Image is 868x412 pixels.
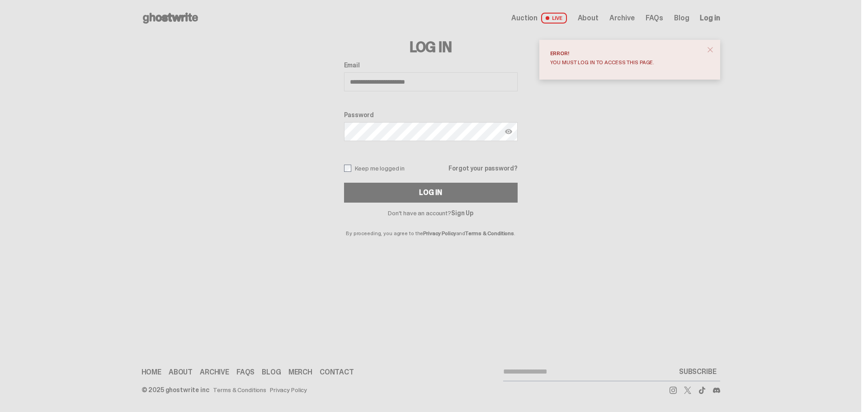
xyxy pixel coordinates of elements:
a: Contact [320,369,354,376]
button: close [702,42,718,58]
img: Show password [505,128,512,135]
a: Terms & Conditions [465,230,514,237]
a: Log in [700,14,720,22]
a: FAQs [236,369,255,376]
a: Blog [674,14,689,22]
h3: Log In [344,40,518,54]
p: By proceeding, you agree to the and . [344,216,518,236]
a: Privacy Policy [423,230,456,237]
a: Sign Up [451,209,473,217]
a: Blog [262,369,281,376]
a: Privacy Policy [270,387,307,393]
a: FAQs [646,14,663,22]
a: Merch [288,369,312,376]
a: Archive [609,14,635,22]
div: © 2025 ghostwrite inc [142,387,209,393]
p: Don't have an account? [344,210,518,216]
label: Password [344,111,518,118]
a: Home [142,369,161,376]
a: Terms & Conditions [213,387,266,393]
div: Log In [419,189,442,196]
a: Forgot your password? [448,165,517,171]
a: Archive [200,369,229,376]
span: Auction [511,14,538,22]
label: Keep me logged in [344,165,405,172]
a: About [169,369,193,376]
span: LIVE [541,13,567,24]
div: You must log in to access this page. [550,60,702,65]
label: Email [344,62,518,69]
a: About [578,14,599,22]
button: Log In [344,183,518,203]
input: Keep me logged in [344,165,351,172]
button: SUBSCRIBE [675,363,720,381]
div: Error! [550,51,702,56]
a: Auction LIVE [511,13,566,24]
